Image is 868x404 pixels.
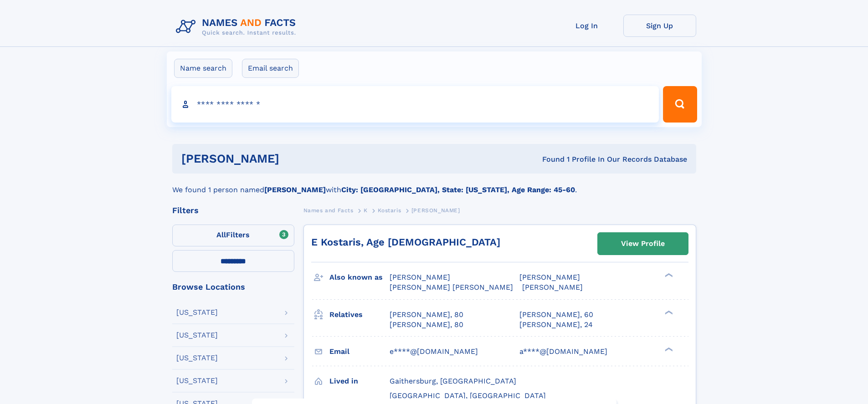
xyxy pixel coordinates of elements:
div: [US_STATE] [176,309,218,316]
h3: Lived in [329,373,390,389]
span: K [364,207,368,214]
input: search input [171,86,659,123]
button: Search Button [663,86,697,123]
span: All [216,230,226,239]
div: [US_STATE] [176,332,218,339]
h3: Email [329,344,390,359]
a: Kostaris [378,205,401,216]
h1: [PERSON_NAME] [181,153,411,164]
div: [US_STATE] [176,354,218,362]
span: [PERSON_NAME] [522,283,583,291]
a: Log In [550,15,623,37]
div: Filters [172,206,294,215]
span: [PERSON_NAME] [411,207,460,214]
div: ❯ [663,346,673,352]
b: City: [GEOGRAPHIC_DATA], State: [US_STATE], Age Range: 45-60 [341,185,575,194]
span: [GEOGRAPHIC_DATA], [GEOGRAPHIC_DATA] [390,391,546,400]
a: [PERSON_NAME], 24 [519,320,593,330]
a: E Kostaris, Age [DEMOGRAPHIC_DATA] [311,236,500,248]
a: Names and Facts [303,205,354,216]
h3: Also known as [329,270,390,285]
div: Browse Locations [172,283,294,291]
span: [PERSON_NAME] [PERSON_NAME] [390,283,513,291]
div: Found 1 Profile In Our Records Database [411,154,687,164]
div: ❯ [663,309,673,315]
h3: Relatives [329,307,390,322]
span: [PERSON_NAME] [390,273,450,281]
span: [PERSON_NAME] [519,273,580,281]
a: [PERSON_NAME], 80 [390,320,463,330]
a: [PERSON_NAME], 60 [519,310,593,320]
a: [PERSON_NAME], 80 [390,310,463,320]
img: Logo Names and Facts [172,15,303,39]
span: Kostaris [378,207,401,214]
a: K [364,205,368,216]
span: Gaithersburg, [GEOGRAPHIC_DATA] [390,377,516,385]
div: We found 1 person named with . [172,174,696,195]
a: Sign Up [623,15,696,37]
label: Email search [242,59,299,78]
label: Name search [174,59,232,78]
a: View Profile [598,233,688,255]
div: View Profile [621,233,665,254]
b: [PERSON_NAME] [264,185,326,194]
div: ❯ [663,272,673,278]
div: [US_STATE] [176,377,218,384]
label: Filters [172,225,294,246]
